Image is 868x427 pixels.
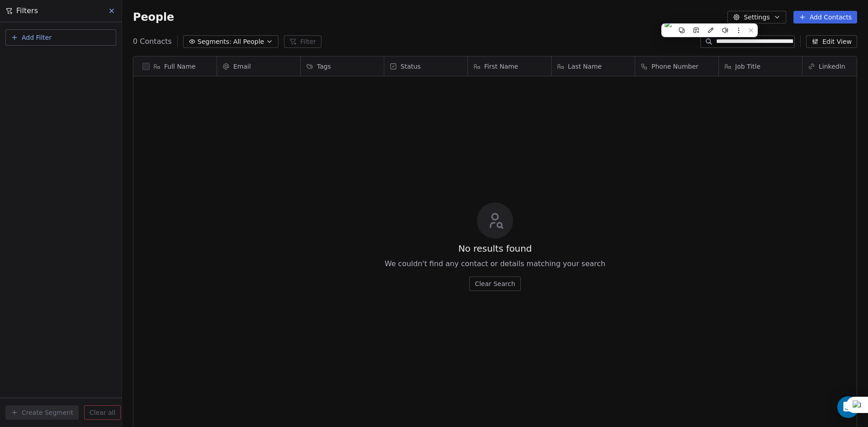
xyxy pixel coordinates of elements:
[727,11,786,23] button: Settings
[806,35,857,48] button: Edit View
[133,36,172,47] span: 0 Contacts
[301,56,384,76] div: Tags
[384,56,467,76] div: Status
[198,37,231,47] span: Segments:
[651,62,698,71] span: Phone Number
[284,35,321,48] button: Filter
[837,396,859,418] div: Open Intercom Messenger
[735,62,760,71] span: Job Title
[819,62,845,71] span: LinkedIn
[133,10,174,24] span: People
[133,76,217,411] div: grid
[385,258,605,269] span: We couldn't find any contact or details matching your search
[484,62,518,71] span: First Name
[133,56,217,76] div: Full Name
[233,62,251,71] span: Email
[469,277,520,291] button: Clear Search
[568,62,602,71] span: Last Name
[217,56,300,76] div: Email
[317,62,331,71] span: Tags
[458,242,532,255] span: No results found
[468,56,551,76] div: First Name
[233,37,264,47] span: All People
[164,62,196,71] span: Full Name
[635,56,718,76] div: Phone Number
[401,62,421,71] span: Status
[719,56,802,76] div: Job Title
[793,11,857,23] button: Add Contacts
[552,56,635,76] div: Last Name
